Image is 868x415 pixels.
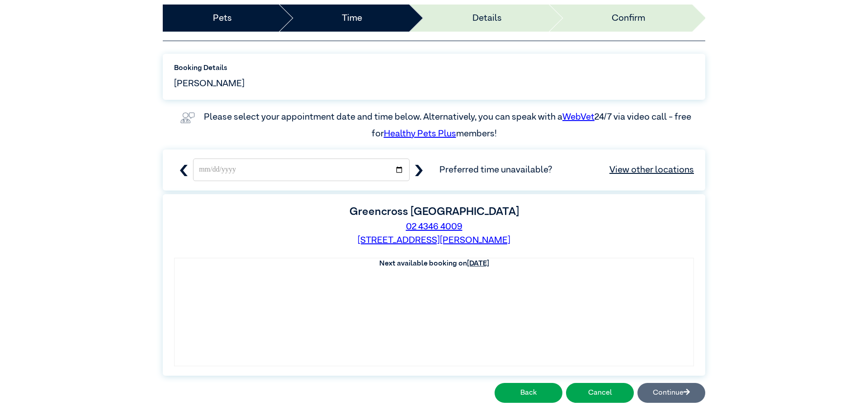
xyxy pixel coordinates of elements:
[342,11,362,25] a: Time
[384,129,456,138] a: Healthy Pets Plus
[439,163,694,177] span: Preferred time unavailable?
[174,63,694,74] label: Booking Details
[609,163,694,177] a: View other locations
[562,112,594,121] a: WebVet
[177,109,198,127] img: vet
[175,258,693,269] th: Next available booking on
[358,236,510,245] a: [STREET_ADDRESS][PERSON_NAME]
[349,206,519,217] label: Greencross [GEOGRAPHIC_DATA]
[406,222,462,231] a: 02 4346 4009
[213,11,232,25] a: Pets
[467,260,489,267] u: [DATE]
[174,77,245,90] span: [PERSON_NAME]
[204,112,693,138] label: Please select your appointment date and time below. Alternatively, you can speak with a 24/7 via ...
[566,383,634,403] button: Cancel
[495,383,562,403] button: Back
